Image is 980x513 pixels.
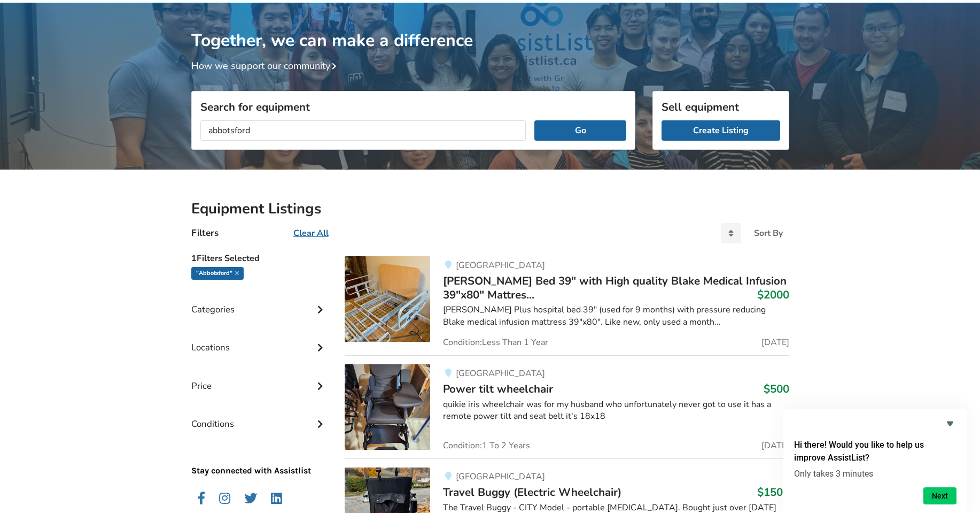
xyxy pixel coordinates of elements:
div: Categories [191,282,328,320]
h5: 1 Filters Selected [191,248,328,267]
button: Go [534,120,626,141]
h2: Equipment Listings [191,200,789,218]
button: Next question [923,487,956,504]
h1: Together, we can make a difference [191,3,789,51]
h3: $1500 [757,485,789,499]
h3: $2000 [757,288,789,302]
div: Locations [191,320,328,358]
div: Hi there! Would you like to help us improve AssistList? [794,417,956,504]
a: Create Listing [662,120,780,141]
a: bedroom equipment-trost bed 39" with high quality blake medical infusion 39"x80" mattress. used f... [345,256,789,356]
img: mobility-power tilt wheelchair [345,364,430,450]
button: Hide survey [944,417,956,430]
div: [PERSON_NAME] Plus hospital bed 39" (used for 9 months) with pressure reducing Blake medical infu... [443,304,789,328]
input: I am looking for... [200,120,526,141]
p: Only takes 3 minutes [794,469,956,479]
span: [GEOGRAPHIC_DATA] [456,471,545,483]
div: Price [191,359,328,397]
h3: Sell equipment [662,100,780,114]
img: bedroom equipment-trost bed 39" with high quality blake medical infusion 39"x80" mattress. used f... [345,256,430,342]
span: [PERSON_NAME] Bed 39" with High quality Blake Medical Infusion 39"x80" Mattres... [443,273,787,302]
div: Conditions [191,397,328,435]
a: How we support our community [191,59,341,72]
h3: $500 [764,382,789,396]
a: mobility-power tilt wheelchair [GEOGRAPHIC_DATA]Power tilt wheelchair$500quikie iris wheelchair w... [345,355,789,458]
div: "abbotsford" [191,267,244,280]
span: [DATE] [761,441,789,450]
div: quikie iris wheelchair was for my husband who unfortunately never got to use it has a remote powe... [443,399,789,423]
h2: Hi there! Would you like to help us improve AssistList? [794,439,956,464]
p: Stay connected with Assistlist [191,435,328,477]
span: Travel Buggy (Electric Wheelchair) [443,485,621,500]
h3: Search for equipment [200,100,626,114]
span: Power tilt wheelchair [443,381,553,396]
h4: Filters [191,227,219,239]
span: [GEOGRAPHIC_DATA] [456,367,545,379]
span: [GEOGRAPHIC_DATA] [456,259,545,271]
u: Clear All [293,227,329,239]
span: Condition: 1 To 2 Years [443,441,530,450]
div: Sort By [754,229,783,238]
span: [DATE] [761,338,789,347]
span: Condition: Less Than 1 Year [443,338,548,347]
